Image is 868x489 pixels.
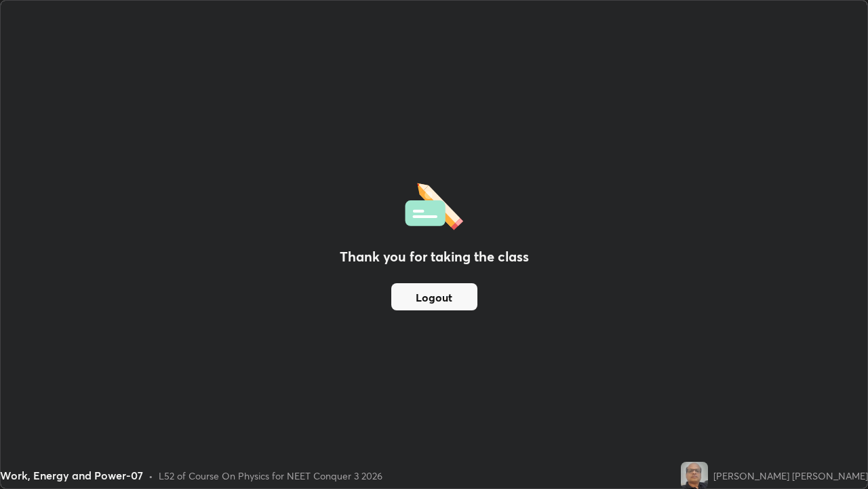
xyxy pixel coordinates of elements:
img: offlineFeedback.1438e8b3.svg [405,179,463,230]
div: [PERSON_NAME] [PERSON_NAME] [713,469,868,483]
img: 6d8922c71edb4d2f9cf14d969731cb53.jpg [681,462,708,489]
h2: Thank you for taking the class [340,247,529,267]
div: L52 of Course On Physics for NEET Conquer 3 2026 [159,469,382,483]
div: • [149,469,153,483]
button: Logout [391,283,477,310]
